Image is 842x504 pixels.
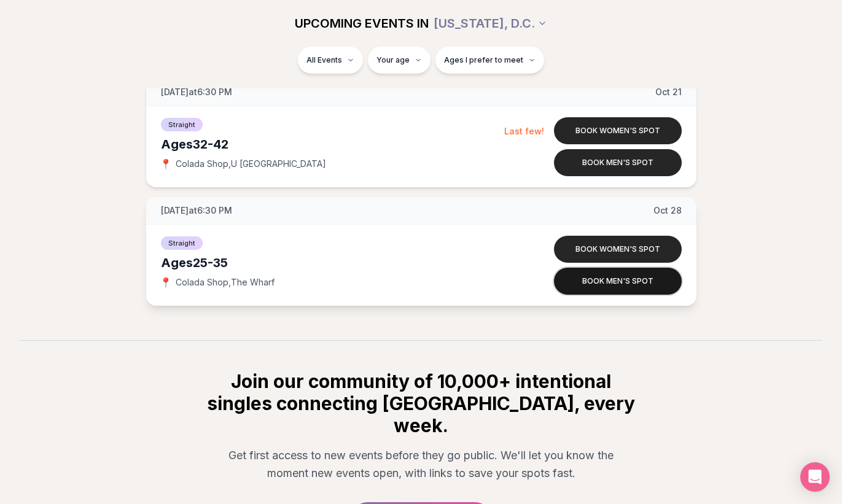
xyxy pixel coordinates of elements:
[655,86,682,98] span: Oct 21
[161,254,507,271] div: Ages 25-35
[435,47,544,74] button: Ages I prefer to meet
[176,276,275,289] span: Colada Shop , The Wharf
[554,149,682,176] button: Book men's spot
[800,462,830,492] div: Open Intercom Messenger
[653,204,682,217] span: Oct 28
[205,370,637,436] h2: Join our community of 10,000+ intentional singles connecting [GEOGRAPHIC_DATA], every week.
[161,277,171,287] span: 📍
[554,117,682,144] button: Book women's spot
[504,126,544,136] span: Last few!
[444,55,523,65] span: Ages I prefer to meet
[161,236,203,250] span: Straight
[306,55,342,65] span: All Events
[368,47,431,74] button: Your age
[161,204,232,217] span: [DATE] at 6:30 PM
[161,159,171,169] span: 📍
[295,15,429,32] span: UPCOMING EVENTS IN
[176,158,326,170] span: Colada Shop , U [GEOGRAPHIC_DATA]
[554,236,682,263] button: Book women's spot
[161,118,203,131] span: Straight
[161,86,232,98] span: [DATE] at 6:30 PM
[215,446,628,483] p: Get first access to new events before they go public. We'll let you know the moment new events op...
[434,10,547,37] button: [US_STATE], D.C.
[554,268,682,295] button: Book men's spot
[161,136,504,153] div: Ages 32-42
[298,47,363,74] button: All Events
[376,55,410,65] span: Your age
